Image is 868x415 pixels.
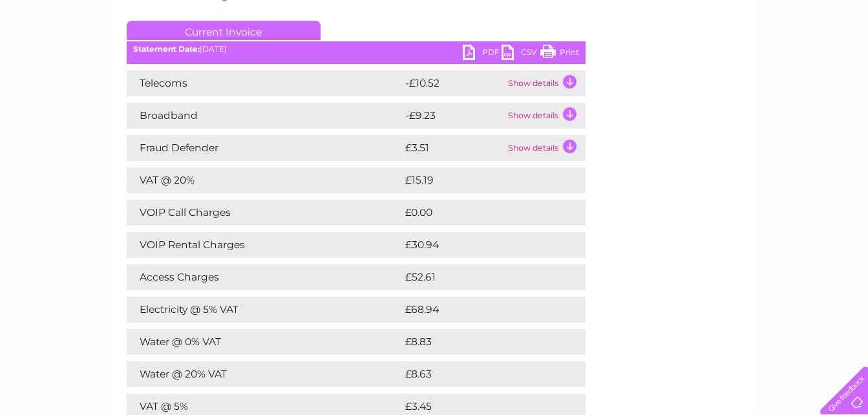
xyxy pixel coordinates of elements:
a: PDF [463,45,502,63]
a: Contact [782,55,814,65]
td: VOIP Call Charges [127,200,402,226]
a: 0333 014 3131 [624,6,714,23]
td: £68.94 [402,297,560,323]
td: £0.00 [402,200,556,226]
a: Telecoms [709,55,748,65]
td: -£9.23 [402,103,505,129]
td: Electricity @ 5% VAT [127,297,402,323]
div: [DATE] [127,45,586,54]
td: VOIP Rental Charges [127,232,402,258]
a: Energy [673,55,701,65]
a: CSV [502,45,540,63]
img: logo.png [30,34,96,73]
td: Fraud Defender [127,135,402,161]
a: Blog [756,55,774,65]
b: Statement Date: [133,44,200,54]
td: Water @ 20% VAT [127,361,402,387]
td: Show details [505,70,586,96]
td: Show details [505,103,586,129]
td: £8.63 [402,361,555,387]
td: Water @ 0% VAT [127,329,402,355]
td: £52.61 [402,264,558,290]
a: Log out [825,55,856,65]
td: £30.94 [402,232,560,258]
td: -£10.52 [402,70,505,96]
a: Current Invoice [127,21,321,40]
a: Print [540,45,579,63]
td: Access Charges [127,264,402,290]
td: VAT @ 20% [127,167,402,193]
td: £15.19 [402,167,557,193]
a: Water [640,55,665,65]
td: Telecoms [127,70,402,96]
td: Broadband [127,103,402,129]
td: £8.83 [402,329,555,355]
div: Clear Business is a trading name of Verastar Limited (registered in [GEOGRAPHIC_DATA] No. 3667643... [129,7,740,63]
td: £3.51 [402,135,505,161]
td: Show details [505,135,586,161]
